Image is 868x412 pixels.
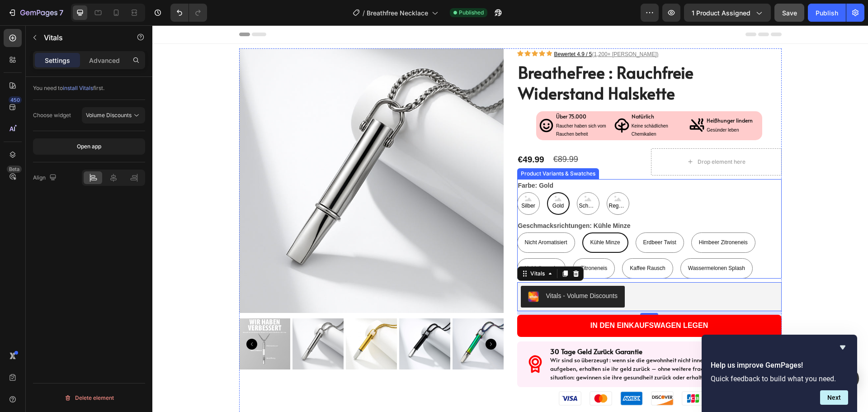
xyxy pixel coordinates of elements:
[837,342,848,353] button: Hide survey
[365,35,629,80] h1: BreatheFree : Rauchfreie Widerstand Halskette
[379,25,386,31] a: Section
[547,214,595,220] span: Himbeer Zitroneneis
[711,374,848,383] p: Quick feedback to build what you need.
[477,240,513,246] span: Kaffee Rausch
[63,85,93,91] span: install Vitals
[77,142,101,151] div: Open app
[33,391,145,405] button: Delete element
[440,26,506,32] u: (1‎,200+ [PERSON_NAME])
[64,393,114,403] div: Delete element
[398,176,413,186] span: Gold
[782,9,797,17] span: Save
[438,296,556,305] strong: In den Einkaufswagen legen
[400,128,495,140] div: €89.99
[398,331,609,356] span: Wir sind so überzeugt : wenn sie die gewohnheit nicht innerhalb von drei wochen aufgeben, erhalte...
[455,176,476,186] span: Regenbogen
[398,321,490,331] strong: 30 Tage Geld Zurück Garantie
[479,97,532,113] p: Keine schädlichen Chemikalien
[711,360,848,371] h2: Help us improve GemPages!
[403,87,457,96] h2: Über 75.000
[170,4,207,22] div: Undo/Redo
[373,214,415,220] span: Nicht aromatisiert
[816,8,838,18] div: Publish
[376,244,394,252] div: Vitals
[152,25,868,412] iframe: Design area
[820,390,848,405] button: Next question
[553,91,601,100] h2: Heißhunger lindern
[394,25,400,31] a: Section
[9,96,22,104] div: 450
[367,8,428,18] span: Breathfree Necklace
[33,111,71,119] div: Choose widget
[387,25,393,31] a: Section
[365,289,629,312] button: <strong>In den Einkaufswagen legen</strong>
[402,26,506,32] a: Bewertet‎ 4.9 / 5(1‎,200+ [PERSON_NAME])
[684,4,771,22] button: 1 product assigned
[44,32,121,43] p: Vitals
[367,176,385,186] span: Silber
[4,4,67,22] button: 7
[404,97,456,113] p: Raucher haben sich vom Rauchen befreit
[428,240,455,246] span: Zitroneneis
[373,240,406,246] span: Heidelbeereis
[536,240,593,246] span: Wassermelonen Splash
[545,133,593,140] div: Drop element here
[459,9,484,17] span: Published
[376,266,387,277] img: 26b75d61-258b-461b-8cc3-4bcb67141ce0.png
[363,8,365,18] span: /
[394,266,465,275] div: Vitals - Volume Discounts
[692,8,750,18] span: 1 product assigned
[45,56,70,65] p: Settings
[365,194,479,207] legend: Geschmacksrichtungen: Kühle Minze
[368,260,472,282] button: Vitals - Volume Discounts
[438,214,468,220] span: Kühle Minze
[89,56,120,65] p: Advanced
[774,4,804,22] button: Save
[425,176,447,186] span: Schwarz
[365,154,402,167] legend: Farbe: Gold
[86,112,132,118] span: Volume Discounts
[365,25,371,31] a: Section
[372,25,378,31] a: Section
[478,87,533,96] h2: Natürlich
[554,101,600,109] p: Gesünder leben
[365,128,396,141] div: €49.99
[808,4,846,22] button: Publish
[491,214,524,220] span: Erdbeer Twist
[402,26,440,32] u: Bewertet‎ 4.9 / 5
[333,313,344,324] button: Carousel Next Arrow
[59,7,63,18] p: 7
[33,172,58,184] div: Align
[7,166,22,173] div: Beta
[367,144,445,152] div: Product Variants & Swatches
[711,342,848,405] div: Help us improve GemPages!
[82,107,145,123] button: Volume Discounts
[33,138,145,155] button: Open app
[33,84,145,92] div: You need to first.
